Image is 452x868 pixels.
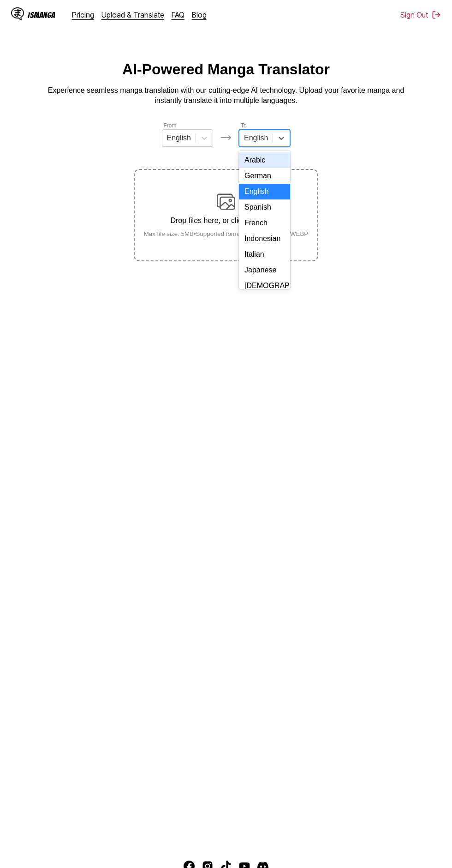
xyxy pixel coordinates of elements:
[42,85,410,106] p: Experience seamless manga translation with our cutting-edge AI technology. Upload your favorite m...
[137,230,316,237] small: Max file size: 5MB • Supported formats: JP(E)G, PNG, WEBP
[239,152,290,168] div: Arabic
[239,215,290,231] div: French
[101,10,164,19] a: Upload & Translate
[239,184,290,199] div: English
[239,247,290,262] div: Italian
[239,168,290,184] div: German
[239,278,290,294] div: [DEMOGRAPHIC_DATA]
[28,11,55,19] div: IsManga
[241,122,247,129] label: To
[11,7,72,22] a: IsManga LogoIsManga
[72,10,94,19] a: Pricing
[432,10,441,19] img: Sign out
[137,217,316,225] p: Drop files here, or click to browse.
[239,199,290,215] div: Spanish
[192,10,207,19] a: Blog
[239,231,290,247] div: Indonesian
[400,10,441,19] button: Sign Out
[239,262,290,278] div: Japanese
[122,61,330,78] h1: AI-Powered Manga Translator
[220,132,232,143] img: Languages icon
[11,7,24,20] img: IsManga Logo
[172,10,184,19] a: FAQ
[164,122,177,129] label: From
